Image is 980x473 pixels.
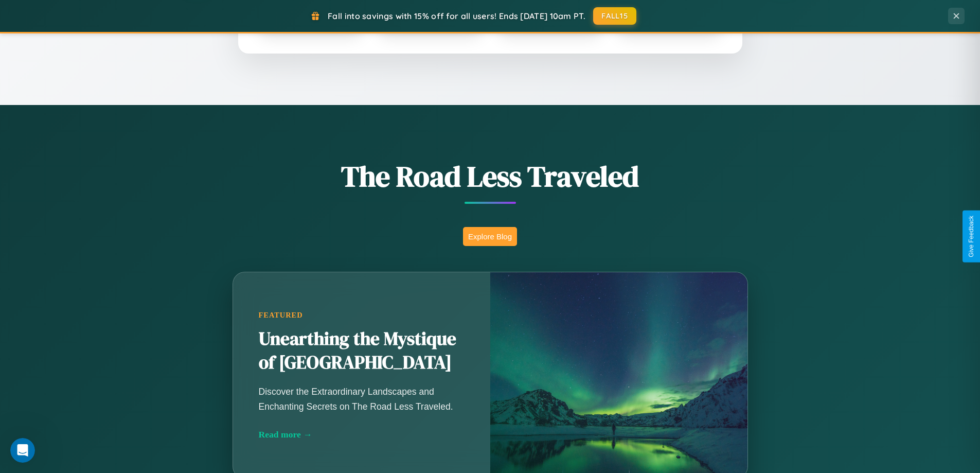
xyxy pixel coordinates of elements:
iframe: Intercom live chat [10,438,35,463]
button: FALL15 [593,7,636,25]
p: Discover the Extraordinary Landscapes and Enchanting Secrets on The Road Less Traveled. [259,384,465,413]
span: Fall into savings with 15% off for all users! Ends [DATE] 10am PT. [328,11,585,21]
div: Read more → [259,429,465,440]
button: Explore Blog [463,227,517,246]
div: Give Feedback [968,216,975,257]
h1: The Road Less Traveled [182,156,799,196]
h2: Unearthing the Mystique of [GEOGRAPHIC_DATA] [259,327,465,375]
div: Featured [259,311,465,320]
